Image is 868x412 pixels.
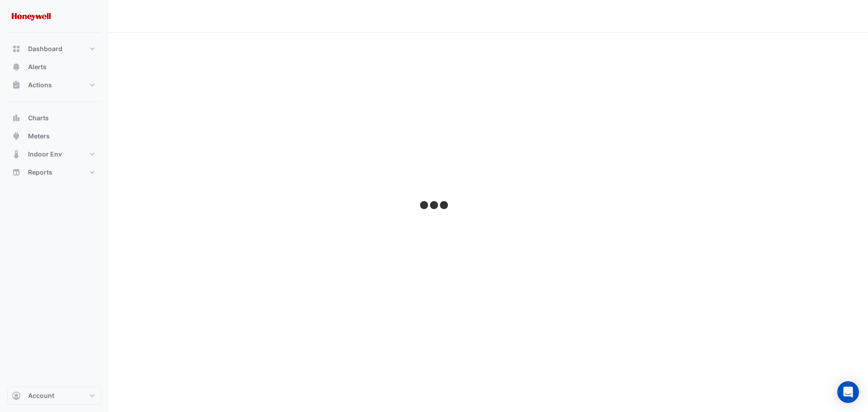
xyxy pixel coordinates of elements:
app-icon: Charts [12,114,21,123]
app-icon: Alerts [12,62,21,71]
app-icon: Reports [12,168,21,177]
button: Account [7,387,101,405]
button: Indoor Env [7,145,101,163]
span: Reports [28,168,52,177]
span: Dashboard [28,44,62,53]
app-icon: Meters [12,132,21,141]
button: Meters [7,127,101,145]
button: Dashboard [7,40,101,58]
button: Alerts [7,58,101,76]
div: Open Intercom Messenger [837,381,859,403]
span: Indoor Env [28,150,62,159]
span: Account [28,391,54,400]
span: Actions [28,81,52,90]
img: Company Logo [11,7,52,25]
button: Reports [7,163,101,181]
app-icon: Dashboard [12,44,21,53]
button: Actions [7,76,101,94]
span: Alerts [28,62,47,71]
app-icon: Actions [12,81,21,90]
app-icon: Indoor Env [12,150,21,159]
button: Charts [7,109,101,127]
span: Meters [28,132,50,141]
span: Charts [28,114,49,123]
